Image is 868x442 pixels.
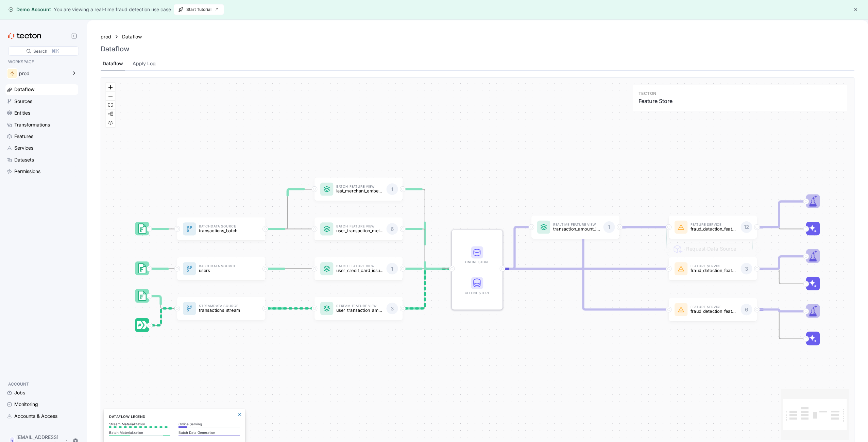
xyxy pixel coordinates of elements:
g: Edge from featureView:user_transaction_metrics to STORE [400,229,450,269]
div: Dataflow [103,60,123,67]
a: Feature Servicefraud_detection_feature_service:v212 [669,216,757,239]
div: Apply Log [133,60,156,67]
div: Accounts & Access [14,412,57,420]
button: Start Tutorial [174,4,224,15]
div: Feature Store [639,97,842,106]
g: Edge from featureService:fraud_detection_feature_service to Inference_featureService:fraud_detect... [754,310,804,339]
a: Realtime Feature Viewtransaction_amount_is_higher_than_average1 [531,216,619,239]
p: transaction_amount_is_higher_than_average [553,226,600,231]
g: Edge from STORE to featureService:fraud_detection_feature_service:v2 [499,227,667,269]
p: Batch Feature View [336,225,384,228]
div: Dataflow [122,33,146,40]
div: Dataflow [14,86,35,93]
div: Features [14,133,33,140]
button: zoom out [106,92,115,101]
g: Edge from featureService:fraud_detection_feature_service:v2 to Trainer_featureService:fraud_detec... [754,202,804,227]
p: Stream Data Source [199,305,246,308]
a: Features [5,131,78,141]
div: Permissions [14,168,40,175]
a: Stream Feature Viewuser_transaction_amount_totals3 [314,297,403,320]
p: Batch Data Source [199,225,246,228]
div: Offline Store [463,290,492,295]
g: Edge from STORE to featureView:transaction_amount_is_higher_than_average [499,227,529,269]
p: user_credit_card_issuer [336,268,384,273]
p: ACCOUNT [8,381,75,388]
div: Transformations [14,121,50,129]
div: Online Store [463,247,492,265]
div: 6 [387,223,398,235]
p: Tecton [639,90,842,97]
div: ⌘K [51,47,59,55]
div: Search [33,48,47,54]
p: fraud_detection_feature_service [691,309,738,313]
a: Accounts & Access [5,411,78,421]
div: prod [19,71,67,76]
div: Request Data Source [678,220,768,233]
g: Edge from dataSource:transactions_stream_batch_source to dataSource:transactions_stream [146,296,175,308]
a: Transformations [5,120,78,130]
a: Sources [5,96,78,106]
div: Request Data Source [686,245,751,301]
p: Feature Service [691,306,738,309]
h3: Dataflow [101,45,130,53]
a: Dataflow [5,84,78,95]
p: WORKSPACE [8,58,75,65]
a: Batch Feature Viewlast_merchant_embedding1 [314,178,403,201]
p: users [199,268,246,273]
div: Entities [14,109,30,117]
div: React Flow controls [106,83,115,127]
a: StreamData Sourcetransactions_stream [177,297,265,320]
g: Edge from featureView:last_merchant_embedding to STORE [400,189,450,269]
div: 6 [741,304,752,316]
p: Realtime Feature View [553,223,600,226]
p: Batch Data Generation [178,430,240,435]
g: Edge from dataSource:transactions_batch to featureView:last_merchant_embedding [262,189,313,229]
div: 1 [387,184,398,195]
p: Stream Feature View [336,305,384,308]
span: Start Tutorial [178,4,220,15]
p: last_merchant_embedding [336,188,384,193]
p: user_transaction_metrics [336,228,384,233]
button: zoom in [106,83,115,92]
div: You are viewing a real-time fraud detection use case [54,6,171,13]
p: Online Serving [178,422,240,426]
div: prod [101,33,111,40]
g: Edge from STORE to featureService:fraud_detection_feature_service [499,269,667,310]
button: fit view [106,101,115,109]
a: Permissions [5,166,78,176]
p: Batch Feature View [336,265,384,268]
p: Stream Materialization [109,422,170,426]
div: Jobs [14,389,25,396]
div: Sources [14,98,32,105]
a: BatchData Sourcetransactions_batch [177,218,265,241]
a: Jobs [5,388,78,398]
div: Demo Account [8,6,51,13]
div: 1 [603,221,615,233]
g: Edge from dataSource:transactions_stream_stream_source to dataSource:transactions_stream [147,309,175,326]
p: transactions_batch [199,228,246,233]
h6: Dataflow Legend [109,414,240,419]
g: Edge from featureService:fraud_detection_feature_service:v2 to Inference_featureService:fraud_det... [754,227,804,229]
g: Edge from REQ_featureService:fraud_detection_feature_service:v2 to featureService:fraud_detection... [666,227,667,250]
a: Feature Servicefraud_detection_feature_service_streaming3 [669,257,757,280]
a: Feature Servicefraud_detection_feature_service6 [669,298,757,321]
div: 3 [387,303,398,314]
a: BatchData Sourceusers [177,257,265,280]
button: Close Legend Panel [236,410,244,419]
p: Batch Feature View [336,185,384,188]
div: Offline Store [463,277,492,295]
a: Monitoring [5,399,78,409]
a: Batch Feature Viewuser_credit_card_issuer1 [314,257,403,280]
a: Services [5,143,78,153]
div: Services [14,144,33,152]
